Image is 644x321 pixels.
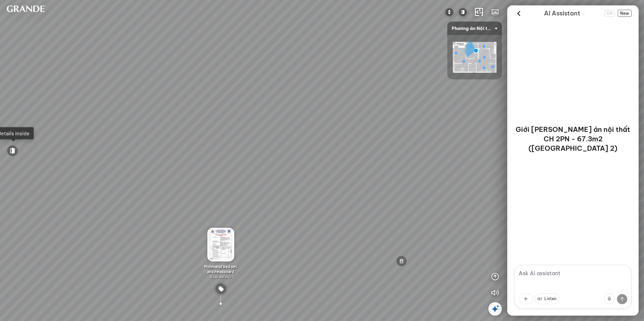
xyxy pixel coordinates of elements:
[535,293,559,304] button: Listen
[618,10,632,17] span: New
[544,9,580,18] span: AI Assistant
[215,283,226,294] img: type_price_tag_AGYDMGFED66.svg
[605,10,615,17] span: EN
[445,8,453,16] img: Furnishing
[605,10,615,17] button: Change language
[618,10,632,17] button: New Chat
[210,275,231,279] span: 8.490.000 VND
[459,8,467,16] img: logo
[544,8,586,19] div: AI Guide options
[515,125,631,153] p: Giới [PERSON_NAME] án nội thất CH 2PN - 67.3m2 ([GEOGRAPHIC_DATA] 2)
[5,5,46,12] img: logo
[452,22,497,35] span: Phương án Nội thất
[207,228,234,261] img: Template_thumna_32ZYZNUYCMW7.gif
[453,42,496,73] img: FPT_PLAZA_2_C_N_7VUZJ6TMLUP4.png
[204,264,237,274] span: Minimalist bed set and headboard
